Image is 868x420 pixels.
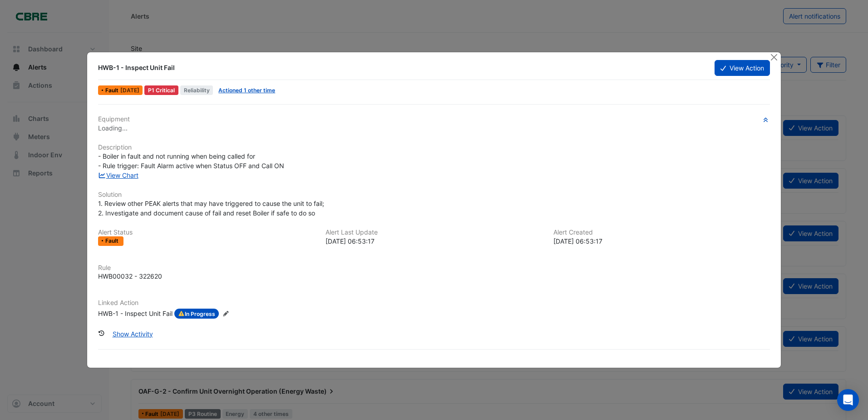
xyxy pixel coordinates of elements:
h6: Rule [98,264,770,272]
button: Close [769,52,779,62]
div: [DATE] 06:53:17 [325,236,542,246]
span: In Progress [174,309,219,319]
h6: Solution [98,191,770,199]
span: Reliability [180,85,213,95]
div: HWB-1 - Inspect Unit Fail [98,309,173,319]
span: 1. Review other PEAK alerts that may have triggered to cause the unit to fail; 2. Investigate and... [98,200,326,217]
h6: Alert Created [553,229,770,236]
div: HWB00032 - 322620 [98,271,162,281]
div: P1 Critical [144,85,178,95]
fa-icon: Edit Linked Action [222,310,229,317]
h6: Alert Last Update [325,229,542,236]
h6: Description [98,144,770,151]
div: HWB-1 - Inspect Unit Fail [98,63,703,72]
span: Fault [105,238,120,244]
a: View Chart [98,171,138,179]
h6: Alert Status [98,229,315,236]
span: Fault [105,88,120,93]
div: Open Intercom Messenger [837,389,859,411]
h6: Equipment [98,115,770,123]
h6: Linked Action [98,299,770,307]
span: Wed 24-Sep-2025 06:53 AEST [120,87,139,94]
a: Actioned 1 other time [218,87,275,94]
div: [DATE] 06:53:17 [553,236,770,246]
span: Loading... [98,124,128,132]
button: View Action [715,60,770,76]
span: - Boiler in fault and not running when being called for - Rule trigger: Fault Alarm active when S... [98,152,284,170]
button: Show Activity [107,326,159,342]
